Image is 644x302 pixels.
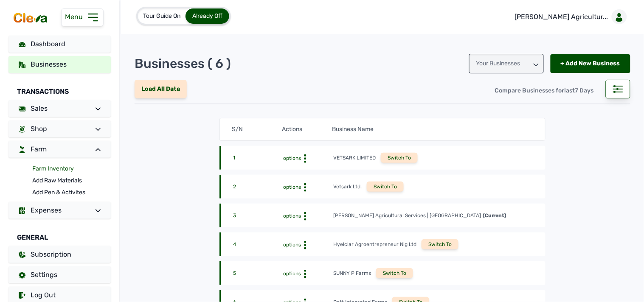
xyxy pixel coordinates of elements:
span: Subscription [31,250,71,258]
img: cleva_logo.png [12,12,49,24]
div: 3 [233,212,283,221]
div: Your Businesses [469,54,544,73]
div: [PERSON_NAME] Agricultural Services | [GEOGRAPHIC_DATA] [333,212,481,219]
a: Sales [8,100,111,117]
a: Expenses [8,202,111,219]
span: (Current) [481,213,507,218]
span: Log Out [31,291,56,299]
p: Businesses ( 6 ) [135,56,231,71]
span: options [283,213,301,219]
a: Settings [8,266,111,283]
div: S/N [232,125,282,134]
a: Add Pen & Activites [32,187,111,199]
div: Switch To [367,182,404,192]
span: Settings [31,271,57,279]
span: Shop [31,125,47,133]
span: last [565,87,575,94]
span: options [283,155,301,161]
div: VETSARK LIMITED [333,154,376,161]
span: Expenses [31,206,62,214]
a: [PERSON_NAME] Agricultur... [508,5,630,29]
span: options [283,271,301,277]
span: Load All Data [141,85,180,92]
a: Shop [8,120,111,137]
span: options [283,242,301,248]
div: Hyelclar Agroentrepreneur Nig Ltd [333,241,416,248]
span: Sales [31,104,48,112]
div: General [8,222,111,246]
div: Actions [282,125,332,134]
a: Businesses [8,56,111,73]
p: [PERSON_NAME] Agricultur... [515,12,608,22]
div: Switch To [381,153,418,163]
span: Farm [31,145,47,153]
div: + Add New Business [551,54,630,73]
span: options [283,184,301,190]
span: Dashboard [31,40,65,48]
div: 4 [233,241,283,249]
div: 5 [233,270,283,278]
div: SUNNY P Farms [333,270,371,277]
div: 1 [233,154,283,163]
span: Tour Guide On [143,12,180,20]
div: Transactions [8,76,111,100]
a: Farm Inventory [32,163,111,175]
div: Business Name [332,125,533,134]
div: Compare Businesses for 7 Days [488,81,601,100]
div: Switch To [376,268,413,278]
span: Menu [65,13,86,21]
div: Switch To [422,239,458,249]
span: Already Off [192,12,222,20]
div: 2 [233,183,283,192]
a: Subscription [8,246,111,263]
a: Add Raw Materials [32,175,111,187]
span: Businesses [31,60,67,68]
a: Dashboard [8,36,111,53]
div: Vetsark Ltd. [333,183,362,190]
a: Farm [8,141,111,158]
